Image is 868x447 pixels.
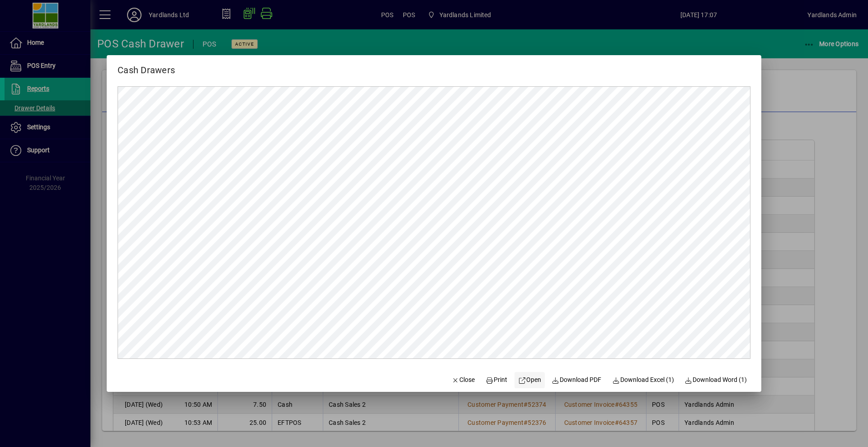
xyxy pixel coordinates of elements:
[681,372,751,388] button: Download Word (1)
[486,375,507,385] span: Print
[612,375,674,385] span: Download Excel (1)
[452,375,475,385] span: Close
[482,372,511,388] button: Print
[448,372,479,388] button: Close
[518,375,541,385] span: Open
[514,372,545,388] a: Open
[548,372,605,388] a: Download PDF
[685,375,747,385] span: Download Word (1)
[609,372,678,388] button: Download Excel (1)
[107,55,186,77] h2: Cash Drawers
[552,375,602,385] span: Download PDF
